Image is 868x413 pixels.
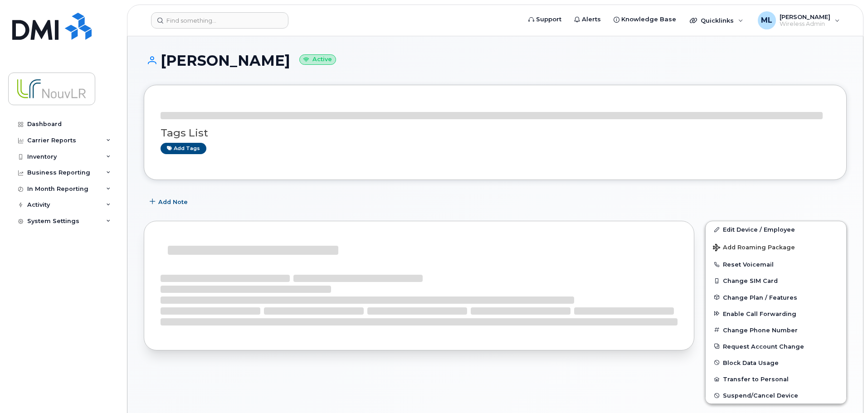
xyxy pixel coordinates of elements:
[144,53,847,68] h1: [PERSON_NAME]
[706,238,846,256] button: Add Roaming Package
[706,289,846,306] button: Change Plan / Features
[706,371,846,387] button: Transfer to Personal
[706,322,846,338] button: Change Phone Number
[299,54,336,65] small: Active
[706,306,846,322] button: Enable Call Forwarding
[706,338,846,355] button: Request Account Change
[706,355,846,371] button: Block Data Usage
[706,256,846,272] button: Reset Voicemail
[723,392,798,399] span: Suspend/Cancel Device
[144,194,195,210] button: Add Note
[723,310,796,317] span: Enable Call Forwarding
[706,221,846,238] a: Edit Device / Employee
[723,294,797,301] span: Change Plan / Features
[158,198,188,206] span: Add Note
[706,387,846,403] button: Suspend/Cancel Device
[713,244,795,253] span: Add Roaming Package
[706,272,846,289] button: Change SIM Card
[161,143,206,154] a: Add tags
[161,127,830,139] h3: Tags List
